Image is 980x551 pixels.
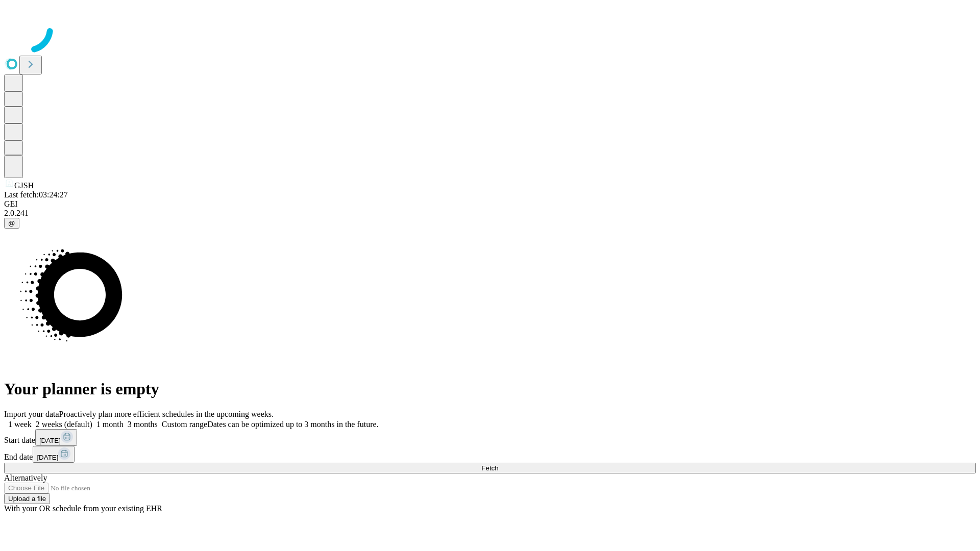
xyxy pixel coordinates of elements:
[481,464,498,472] span: Fetch
[162,420,207,429] span: Custom range
[128,420,158,429] span: 3 months
[207,420,378,429] span: Dates can be optimized up to 3 months in the future.
[96,420,124,429] span: 1 month
[4,429,976,446] div: Start date
[8,420,32,429] span: 1 week
[4,410,59,418] span: Import your data
[4,446,976,463] div: End date
[4,218,19,229] button: @
[4,473,47,482] span: Alternatively
[35,429,77,446] button: [DATE]
[36,420,92,429] span: 2 weeks (default)
[14,181,34,190] span: GJSH
[4,199,976,209] div: GEI
[4,463,976,473] button: Fetch
[4,190,68,199] span: Last fetch: 03:24:27
[39,437,61,444] span: [DATE]
[8,219,15,227] span: @
[33,446,75,463] button: [DATE]
[37,454,58,461] span: [DATE]
[59,410,274,418] span: Proactively plan more efficient schedules in the upcoming weeks.
[4,380,976,398] h1: Your planner is empty
[4,209,976,218] div: 2.0.241
[4,504,162,513] span: With your OR schedule from your existing EHR
[4,493,50,504] button: Upload a file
